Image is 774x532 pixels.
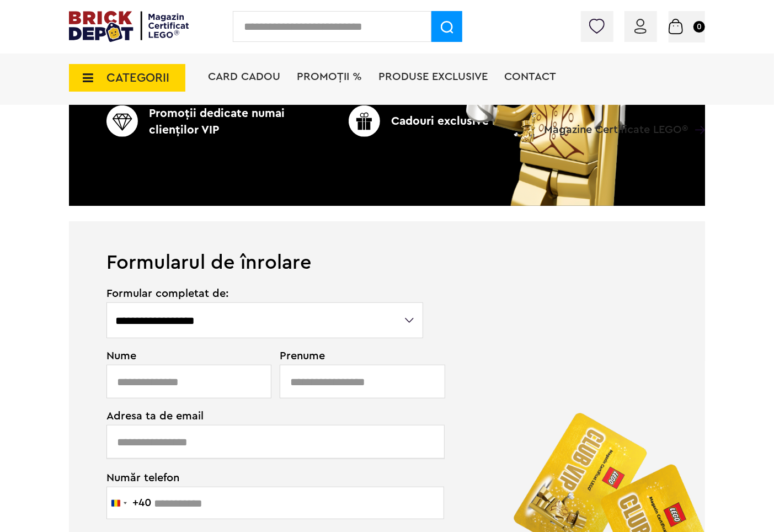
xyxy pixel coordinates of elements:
[280,350,424,361] span: Prenume
[544,110,688,135] span: Magazine Certificate LEGO®
[378,71,488,82] a: Produse exclusive
[132,497,151,508] div: +40
[106,72,169,84] span: CATEGORII
[106,471,425,483] span: Număr telefon
[106,288,425,299] span: Formular completat de:
[208,71,280,82] a: Card Cadou
[106,350,265,361] span: Nume
[106,411,425,422] span: Adresa ta de email
[297,71,362,82] a: PROMOȚII %
[688,110,705,121] a: Magazine Certificate LEGO®
[504,71,556,82] a: Contact
[69,221,705,273] h1: Formularul de înrolare
[107,487,151,519] button: Selected country
[693,21,705,33] small: 0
